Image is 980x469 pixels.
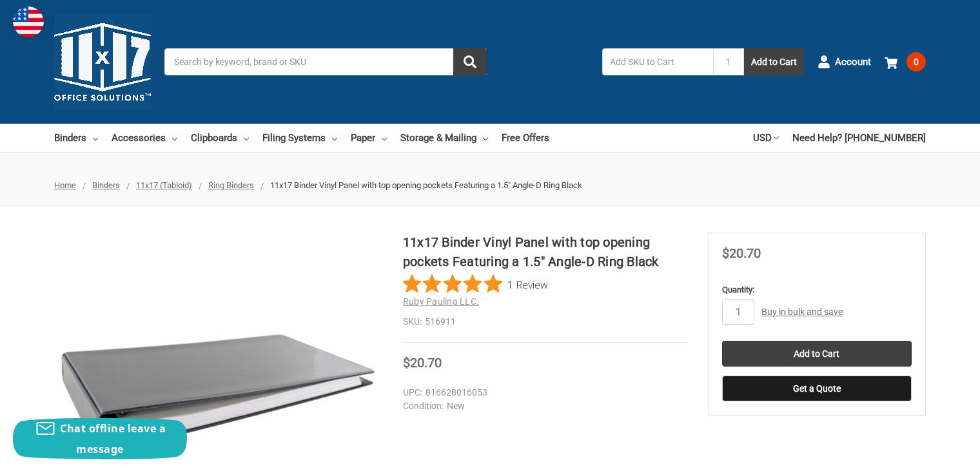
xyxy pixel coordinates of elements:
a: Accessories [112,124,177,152]
input: Search by keyword, brand or SKU [164,48,487,75]
span: $20.70 [722,245,761,261]
span: 0 [906,52,926,72]
dd: 516911 [403,315,687,329]
span: 1 Review [507,274,548,294]
a: Home [54,180,76,190]
input: Add to Cart [722,341,912,367]
a: Clipboards [191,124,249,152]
img: 11x17 Binder Vinyl Panel with top opening pockets Featuring a 1.5" Angle-D Ring Black [57,329,379,458]
span: 11x17 Binder Vinyl Panel with top opening pockets Featuring a 1.5" Angle-D Ring Black [270,180,582,190]
a: Buy in bulk and save [761,307,843,317]
button: Chat offline leave a message [13,418,187,459]
a: Filing Systems [262,124,337,152]
button: Get a Quote [722,376,912,401]
dt: UPC: [403,386,422,399]
dt: Condition: [403,399,444,413]
dd: 816628016053 [403,386,681,399]
h1: 11x17 Binder Vinyl Panel with top opening pockets Featuring a 1.5" Angle-D Ring Black [403,233,687,271]
label: Quantity: [722,283,912,296]
input: Add SKU to Cart [602,48,713,75]
iframe: Google Customer Reviews [874,434,980,469]
span: Account [835,55,871,70]
span: $20.70 [403,355,442,370]
a: Storage & Mailing [400,124,488,152]
a: Need Help? [PHONE_NUMBER] [792,124,926,152]
img: 11x17.com [54,14,151,110]
a: Ruby Paulina LLC. [403,296,479,307]
a: Free Offers [502,124,549,152]
img: duty and tax information for United States [13,6,44,37]
a: USD [753,124,779,152]
a: Paper [351,124,387,152]
a: 11x17 (Tabloid) [136,180,192,190]
button: Add to Cart [744,48,804,75]
dd: New [403,399,681,413]
button: Rated 5 out of 5 stars from 1 reviews. Jump to reviews. [403,274,548,294]
a: Binders [54,124,98,152]
span: Chat offline leave a message [60,421,166,456]
a: Account [818,45,871,79]
a: Binders [92,180,120,190]
a: 0 [885,45,926,79]
dt: SKU: [403,315,422,329]
a: Ring Binders [208,180,254,190]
